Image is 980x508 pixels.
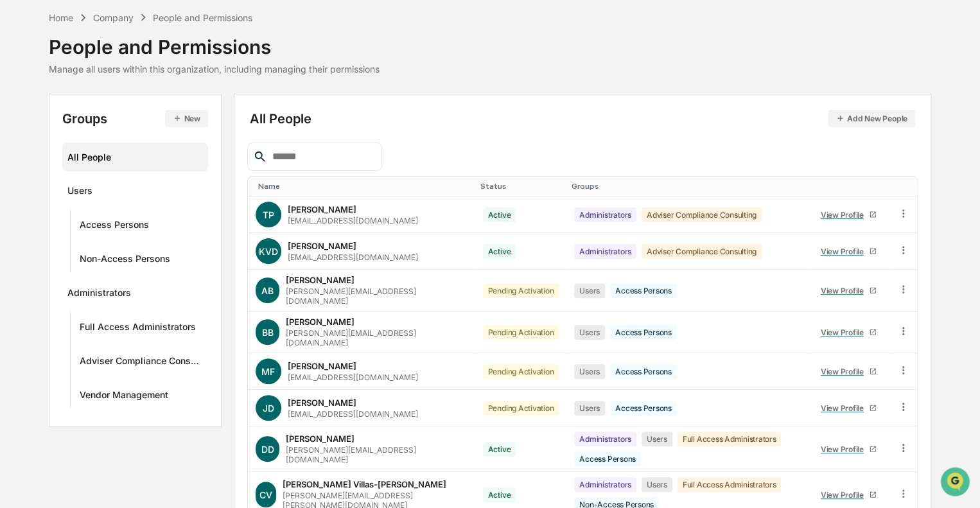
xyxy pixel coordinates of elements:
a: 🔎Data Lookup [8,181,86,204]
div: Pending Activation [483,283,559,298]
div: [EMAIL_ADDRESS][DOMAIN_NAME] [288,216,418,225]
img: 1746055101610-c473b297-6a78-478c-a979-82029cc54cd1 [13,98,36,121]
a: View Profile [815,439,882,459]
div: Groups [62,110,208,127]
div: Administrators [574,244,636,259]
div: Adviser Compliance Consulting [642,244,762,259]
div: [PERSON_NAME] [288,204,356,215]
div: Toggle SortBy [900,182,912,191]
button: New [165,110,208,127]
div: View Profile [821,328,869,337]
div: Users [574,364,605,379]
div: [EMAIL_ADDRESS][DOMAIN_NAME] [288,252,418,262]
div: Full Access Administrators [678,477,782,492]
div: Toggle SortBy [812,182,884,191]
span: JD [263,403,274,414]
div: Active [483,207,516,222]
div: [PERSON_NAME] [286,317,354,327]
a: View Profile [815,398,882,418]
div: [PERSON_NAME] [286,275,354,285]
div: Access Persons [610,325,677,340]
div: All People [67,146,203,168]
span: Attestations [106,162,159,175]
div: View Profile [821,444,869,454]
p: How can we help? [13,27,234,48]
div: Users [574,401,605,416]
a: Powered byPylon [91,217,155,227]
div: Start new chat [44,98,211,111]
div: Access Persons [610,364,677,379]
div: Access Persons [610,401,677,416]
span: Data Lookup [26,186,81,199]
div: View Profile [821,490,869,500]
a: 🖐️Preclearance [8,157,88,180]
div: Toggle SortBy [258,182,470,191]
a: View Profile [815,322,882,342]
div: Non-Access Persons [80,253,170,268]
div: Users [642,477,672,492]
a: View Profile [815,281,882,301]
div: Home [49,12,73,23]
a: View Profile [815,205,882,225]
span: Pylon [128,218,155,227]
div: Administrators [574,477,636,492]
div: People and Permissions [153,12,252,23]
button: Add New People [828,110,915,127]
div: Access Persons [610,283,677,298]
div: [PERSON_NAME][EMAIL_ADDRESS][DOMAIN_NAME] [286,445,467,464]
div: View Profile [821,403,869,413]
div: Toggle SortBy [572,182,802,191]
a: View Profile [815,241,882,261]
div: [PERSON_NAME] Villas-[PERSON_NAME] [283,479,446,489]
div: 🖐️ [13,163,23,173]
span: CV [259,489,272,500]
div: [EMAIL_ADDRESS][DOMAIN_NAME] [288,409,418,419]
div: [PERSON_NAME][EMAIL_ADDRESS][DOMAIN_NAME] [286,286,467,306]
div: [PERSON_NAME] [286,434,354,444]
div: View Profile [821,286,869,295]
div: Access Persons [80,219,149,234]
div: All People [250,110,915,127]
div: [PERSON_NAME] [288,361,356,371]
div: Users [574,325,605,340]
div: Users [574,283,605,298]
div: People and Permissions [49,25,380,58]
span: TP [263,209,274,220]
div: Manage all users within this organization, including managing their permissions [49,64,380,74]
span: BB [261,327,273,338]
div: View Profile [821,367,869,376]
div: Users [642,432,672,446]
iframe: Open customer support [939,466,974,500]
div: Vendor Management [80,389,168,405]
div: Pending Activation [483,364,559,379]
div: Active [483,442,516,457]
a: View Profile [815,485,882,505]
div: 🗄️ [93,163,103,173]
div: Pending Activation [483,401,559,416]
button: Start new chat [218,102,234,118]
div: [EMAIL_ADDRESS][DOMAIN_NAME] [288,372,418,382]
div: Adviser Compliance Consulting [80,355,203,371]
div: [PERSON_NAME][EMAIL_ADDRESS][DOMAIN_NAME] [286,328,467,347]
span: KVD [259,246,278,257]
div: [PERSON_NAME] [288,398,356,408]
div: Toggle SortBy [480,182,562,191]
a: View Profile [815,362,882,381]
div: Users [67,185,92,200]
div: Company [93,12,134,23]
span: DD [261,444,274,455]
div: Full Access Administrators [678,432,782,446]
span: Preclearance [26,162,83,175]
span: AB [261,285,274,296]
div: Adviser Compliance Consulting [642,207,762,222]
div: Access Persons [574,451,641,466]
div: Active [483,244,516,259]
div: [PERSON_NAME] [288,241,356,251]
div: View Profile [821,247,869,256]
span: MF [261,366,275,377]
div: Administrators [574,432,636,446]
div: Full Access Administrators [80,321,196,337]
div: View Profile [821,210,869,220]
